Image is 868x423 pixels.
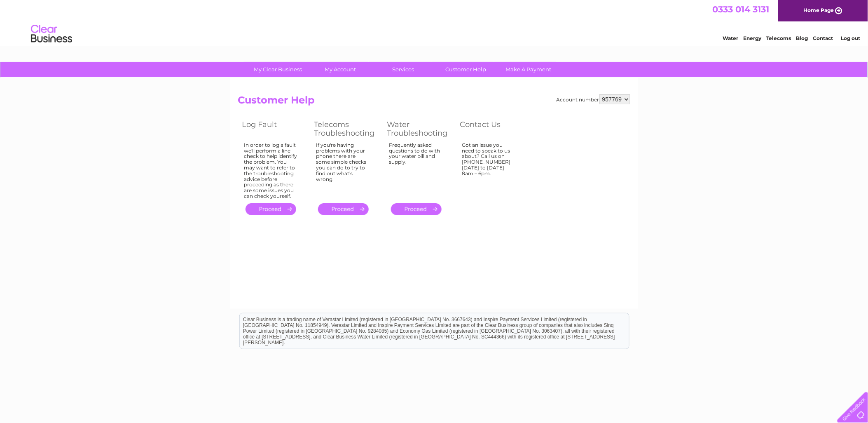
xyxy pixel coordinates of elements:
a: Log out [841,35,860,41]
h2: Customer Help [238,94,630,110]
a: . [391,203,442,215]
th: Water Troubleshooting [383,118,456,140]
a: . [246,203,296,215]
img: logo.png [30,21,73,47]
th: Log Fault [238,118,310,140]
a: My Clear Business [244,62,312,77]
th: Telecoms Troubleshooting [310,118,383,140]
div: In order to log a fault we'll perform a line check to help identify the problem. You may want to ... [244,142,298,199]
a: Energy [744,35,762,41]
div: Frequently asked questions to do with your water bill and supply. [389,142,444,196]
div: Clear Business is a trading name of Verastar Limited (registered in [GEOGRAPHIC_DATA] No. 3667643... [240,5,629,40]
div: Got an issue you need to speak to us about? Call us on [PHONE_NUMBER] [DATE] to [DATE] 8am – 6pm. [462,142,516,196]
div: If you're having problems with your phone there are some simple checks you can do to try to find ... [316,142,371,196]
a: Water [723,35,739,41]
a: Customer Help [432,62,500,77]
a: Services [369,62,437,77]
a: Make A Payment [494,62,562,77]
a: My Account [306,62,374,77]
div: Account number [557,94,630,104]
a: Blog [796,35,808,41]
a: . [318,203,369,215]
a: 0333 014 3131 [713,4,770,14]
a: Telecoms [767,35,791,41]
th: Contact Us [456,118,528,140]
a: Contact [813,35,833,41]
